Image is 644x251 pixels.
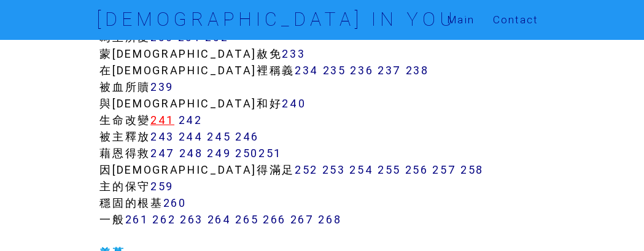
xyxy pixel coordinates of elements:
a: 239 [150,80,174,94]
a: 257 [432,163,456,177]
a: 259 [150,179,174,193]
a: 254 [349,163,373,177]
a: 245 [207,129,231,144]
a: 238 [406,63,429,77]
a: 241 [150,113,174,127]
a: 255 [378,163,401,177]
a: 262 [152,212,176,226]
a: 256 [405,163,429,177]
a: 253 [322,163,346,177]
a: 258 [460,163,484,177]
a: 233 [282,47,305,61]
a: 268 [318,212,341,226]
iframe: Chat [592,196,635,242]
a: 250 [235,146,258,160]
a: 264 [208,212,231,226]
a: 249 [207,146,231,160]
a: 246 [235,129,259,144]
a: 237 [378,63,402,77]
a: 243 [150,129,174,144]
a: 244 [179,129,203,144]
a: 236 [350,63,373,77]
a: 251 [258,146,282,160]
a: 242 [179,113,203,127]
a: 265 [235,212,258,226]
a: 266 [263,212,286,226]
a: 240 [282,96,306,110]
a: 247 [150,146,175,160]
a: 248 [179,146,203,160]
a: 261 [125,212,149,226]
a: 252 [295,163,318,177]
a: 234 [295,63,319,77]
a: 263 [180,212,203,226]
a: 235 [323,63,346,77]
a: 267 [290,212,314,226]
a: 260 [163,196,187,210]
